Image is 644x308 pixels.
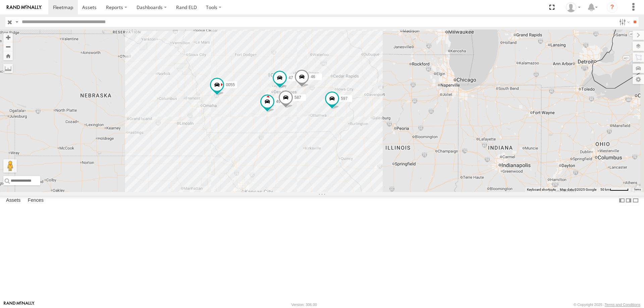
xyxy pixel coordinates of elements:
[634,188,641,191] a: Terms (opens in new tab)
[7,5,42,10] img: rand-logo.svg
[633,75,644,84] label: Map Settings
[632,196,639,205] label: Hide Summary Table
[3,196,24,205] label: Assets
[616,17,631,27] label: Search Filter Options
[291,303,317,307] div: Version: 306.00
[226,82,235,87] span: 0055
[560,188,596,191] span: Map data ©2025 Google
[3,51,13,60] button: Zoom Home
[598,187,631,192] button: Map Scale: 50 km per 52 pixels
[625,196,632,205] label: Dock Summary Table to the Right
[341,96,347,101] span: 597
[4,301,35,308] a: Visit our Website
[3,64,13,73] label: Measure
[311,74,315,79] span: 46
[276,99,280,104] span: 49
[605,303,640,307] a: Terms and Conditions
[527,187,556,192] button: Keyboard shortcuts
[563,2,583,12] div: Chase Tanke
[24,196,47,205] label: Fences
[288,75,293,80] span: 47
[14,17,19,27] label: Search Query
[3,159,17,173] button: Drag Pegman onto the map to open Street View
[574,303,640,307] div: © Copyright 2025 -
[600,188,610,191] span: 50 km
[607,2,618,13] i: ?
[294,95,301,100] span: 587
[3,33,13,42] button: Zoom in
[619,196,625,205] label: Dock Summary Table to the Left
[3,42,13,51] button: Zoom out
